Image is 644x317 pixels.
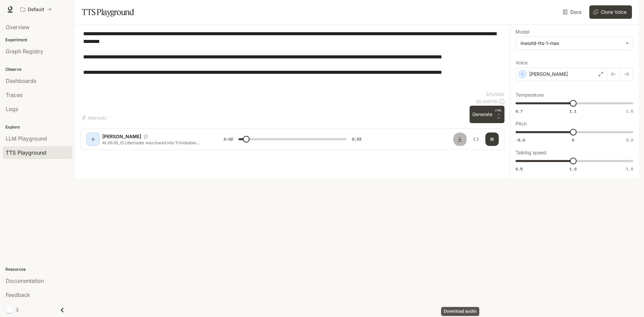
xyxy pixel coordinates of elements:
button: Shortcuts [80,112,109,123]
span: 0.5 [516,166,523,172]
span: -5.0 [516,137,525,143]
div: inworld-tts-1-max [521,40,622,47]
button: Inspect [469,133,483,146]
a: Docs [561,5,584,19]
p: Default [28,7,44,12]
p: [PERSON_NAME] [529,71,568,77]
button: Clone Voice [589,5,632,19]
span: 5.0 [626,137,633,143]
div: D [88,134,98,145]
span: 0:02 [224,136,233,143]
button: GenerateCTRL +⏎ [470,106,504,123]
p: Pitch [516,121,527,126]
p: CTRL + [495,108,502,116]
p: Voice [516,60,528,65]
p: Talking speed [516,150,546,155]
h1: TTS Playground [82,5,134,19]
span: 1.1 [570,108,577,114]
button: Copy Voice ID [141,135,151,139]
span: 0.7 [516,108,523,114]
p: Model [516,30,529,34]
span: 0 [572,137,574,143]
div: inworld-tts-1-max [516,37,633,50]
span: 1.5 [626,166,633,172]
p: ⏎ [495,108,502,120]
p: [PERSON_NAME] [102,133,141,140]
div: Download audio [441,307,479,316]
button: All workspaces [17,3,55,16]
p: At 06:30, El Libertador was towed into Trinidadian waters. Live broadcasts showed the freed hosta... [102,140,208,146]
span: 0:33 [352,136,361,143]
span: 1.5 [626,108,633,114]
button: Download audio [453,133,467,146]
span: 1.0 [570,166,577,172]
p: Temperature [516,93,544,97]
